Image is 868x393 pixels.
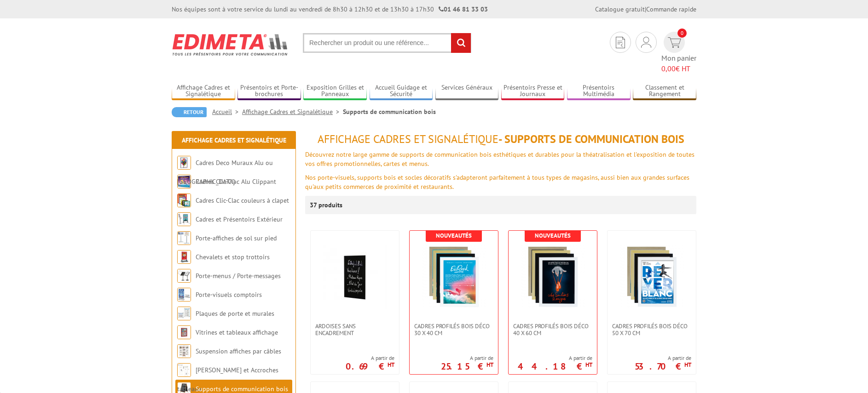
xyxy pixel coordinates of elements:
[172,5,488,14] div: Nos équipes sont à votre service du lundi au vendredi de 8h30 à 12h30 et de 13h30 à 17h30
[668,37,681,48] img: devis rapide
[414,323,493,336] span: Cadres Profilés Bois Déco 30 x 40 cm
[370,84,433,99] a: Accueil Guidage et Sécurité
[172,84,235,99] a: Affichage Cadres et Signalétique
[196,253,270,261] a: Chevalets et stop trottoirs
[305,173,696,191] p: Nos porte-visuels, supports bois et socles décoratifs s'adapteront parfaitement à tous types de m...
[323,245,387,309] img: Ardoises sans encadrement
[318,132,498,146] span: Affichage Cadres et Signalétique
[237,84,301,99] a: Présentoirs et Porte-brochures
[343,107,436,116] li: Supports de communication bois
[661,53,696,74] span: Mon panier
[196,290,262,299] a: Porte-visuels comptoirs
[196,234,277,242] a: Porte-affiches de sol sur pied
[177,269,191,283] img: Porte-menus / Porte-messages
[196,347,281,355] a: Suspension affiches par câbles
[177,212,191,226] img: Cadres et Présentoirs Extérieur
[196,309,274,318] a: Plaques de porte et murales
[641,37,651,48] img: devis rapide
[303,84,367,99] a: Exposition Grilles et Panneaux
[635,354,691,362] span: A partir de
[305,133,696,145] h1: - Supports de communication bois
[595,5,696,14] div: |
[595,5,645,13] a: Catalogue gratuit
[196,215,283,223] a: Cadres et Présentoirs Extérieur
[182,136,286,144] a: Affichage Cadres et Signalétique
[177,194,191,207] img: Cadres Clic-Clac couleurs à clapet
[196,385,288,393] a: Supports de communication bois
[451,33,471,53] input: rechercher
[177,363,191,377] img: Cimaises et Accroches tableaux
[439,5,488,13] strong: 01 46 81 33 03
[535,232,571,239] b: Nouveautés
[196,272,281,280] a: Porte-menus / Porte-messages
[177,159,273,186] a: Cadres Deco Muraux Alu ou [GEOGRAPHIC_DATA]
[646,5,696,13] a: Commande rapide
[172,107,207,117] a: Retour
[633,84,696,99] a: Classement et Rangement
[212,108,242,116] a: Accueil
[177,307,191,320] img: Plaques de porte et murales
[311,323,399,336] a: Ardoises sans encadrement
[513,323,592,336] span: Cadres Profilés Bois Déco 40 x 60 cm
[196,177,276,186] a: Cadres Clic-Clac Alu Clippant
[310,196,344,214] p: 37 produits
[422,245,486,309] img: Cadres Profilés Bois Déco 30 x 40 cm
[177,156,191,170] img: Cadres Deco Muraux Alu ou Bois
[567,84,631,99] a: Présentoirs Multimédia
[435,84,499,99] a: Services Généraux
[177,250,191,264] img: Chevalets et stop trottoirs
[346,364,394,369] p: 0.69 €
[177,231,191,245] img: Porte-affiches de sol sur pied
[388,361,394,369] sup: HT
[585,361,592,369] sup: HT
[661,32,696,74] a: devis rapide 0 Mon panier 0,00€ HT
[441,354,493,362] span: A partir de
[172,28,289,62] img: Edimeta
[177,344,191,358] img: Suspension affiches par câbles
[635,364,691,369] p: 53.70 €
[346,354,394,362] span: A partir de
[177,288,191,302] img: Porte-visuels comptoirs
[177,366,278,393] a: [PERSON_NAME] et Accroches tableaux
[661,64,676,73] span: 0,00
[177,325,191,339] img: Vitrines et tableaux affichage
[684,361,691,369] sup: HT
[616,37,625,48] img: devis rapide
[486,361,493,369] sup: HT
[608,323,696,336] a: Cadres Profilés Bois Déco 50 x 70 cm
[303,33,471,53] input: Rechercher un produit ou une référence...
[677,28,687,38] span: 0
[315,323,394,336] span: Ardoises sans encadrement
[410,323,498,336] a: Cadres Profilés Bois Déco 30 x 40 cm
[612,323,691,336] span: Cadres Profilés Bois Déco 50 x 70 cm
[521,245,585,309] img: Cadres Profilés Bois Déco 40 x 60 cm
[509,323,597,336] a: Cadres Profilés Bois Déco 40 x 60 cm
[661,63,696,74] span: € HT
[441,364,493,369] p: 25.15 €
[436,232,472,239] b: Nouveautés
[196,328,278,336] a: Vitrines et tableaux affichage
[518,354,592,362] span: A partir de
[305,150,696,168] p: Découvrez notre large gamme de supports de communication bois esthétiques et durables pour la thé...
[518,364,592,369] p: 44.18 €
[196,196,289,205] a: Cadres Clic-Clac couleurs à clapet
[242,108,343,116] a: Affichage Cadres et Signalétique
[501,84,565,99] a: Présentoirs Presse et Journaux
[619,245,684,309] img: Cadres Profilés Bois Déco 50 x 70 cm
